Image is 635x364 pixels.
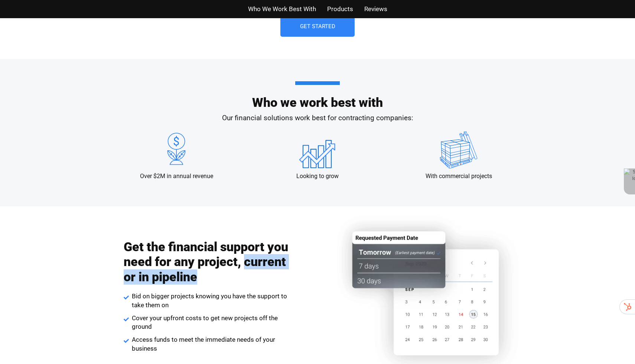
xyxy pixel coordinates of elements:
span: Access funds to meet the immediate needs of your business [130,335,291,353]
p: Looking to grow [296,172,339,180]
a: Get Started [280,16,355,37]
span: Get Started [300,24,335,29]
h2: Get the financial support you need for any project, current or in pipeline [124,239,291,285]
p: Over $2M in annual revenue [140,172,213,180]
h2: Who we work best with [106,81,529,109]
a: Who We Work Best With [248,4,316,14]
a: Products [327,4,353,14]
a: Reviews [364,4,387,14]
span: Bid on bigger projects knowing you have the support to take them on [130,292,291,310]
span: Cover your upfront costs to get new projects off the ground [130,314,291,332]
p: With commercial projects [426,172,492,180]
p: Our financial solutions work best for contracting companies: [106,113,529,124]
